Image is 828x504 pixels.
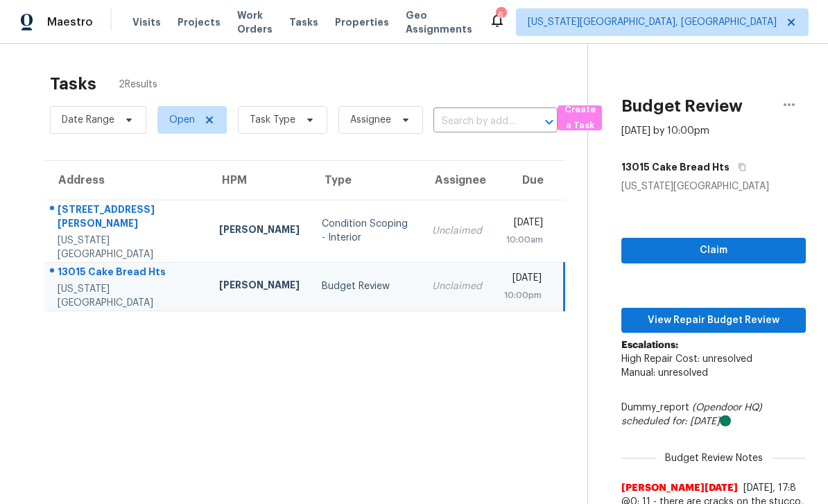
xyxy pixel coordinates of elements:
[350,113,391,127] span: Assignee
[540,112,559,132] button: Open
[58,282,197,310] div: [US_STATE][GEOGRAPHIC_DATA]
[311,161,422,200] th: Type
[132,15,161,29] span: Visits
[621,308,806,333] button: View Repair Budget Review
[119,78,157,92] span: 2 Results
[621,180,806,193] div: [US_STATE][GEOGRAPHIC_DATA]
[219,223,300,240] div: [PERSON_NAME]
[621,481,738,495] span: [PERSON_NAME][DATE]
[219,278,300,295] div: [PERSON_NAME]
[621,99,743,113] h2: Budget Review
[58,265,197,282] div: 13015 Cake Bread Hts
[564,102,595,134] span: Create a Task
[621,401,806,428] div: Dummy_report
[692,403,762,412] i: (Opendoor HQ)
[621,354,752,364] span: High Repair Cost: unresolved
[169,113,195,127] span: Open
[289,17,318,27] span: Tasks
[237,8,273,36] span: Work Orders
[47,15,93,29] span: Maestro
[250,113,295,127] span: Task Type
[632,312,795,329] span: View Repair Budget Review
[504,288,542,302] div: 10:00pm
[621,160,730,174] h5: 13015 Cake Bread Hts
[621,124,709,138] div: [DATE] by 10:00pm
[493,161,564,200] th: Due
[433,111,519,132] input: Search by address
[621,340,678,350] b: Escalations:
[528,15,777,29] span: [US_STATE][GEOGRAPHIC_DATA], [GEOGRAPHIC_DATA]
[421,161,493,200] th: Assignee
[44,161,208,200] th: Address
[335,15,389,29] span: Properties
[657,451,771,465] span: Budget Review Notes
[50,77,96,91] h2: Tasks
[208,161,311,200] th: HPM
[632,242,795,259] span: Claim
[58,202,197,234] div: [STREET_ADDRESS][PERSON_NAME]
[504,216,543,233] div: [DATE]
[730,155,748,180] button: Copy Address
[743,483,796,493] span: [DATE], 17:8
[621,417,720,426] i: scheduled for: [DATE]
[432,224,482,238] div: Unclaimed
[621,368,708,378] span: Manual: unresolved
[62,113,114,127] span: Date Range
[322,279,411,293] div: Budget Review
[558,105,602,130] button: Create a Task
[504,271,542,288] div: [DATE]
[432,279,482,293] div: Unclaimed
[504,233,543,247] div: 10:00am
[621,238,806,263] button: Claim
[322,217,411,245] div: Condition Scoping - Interior
[406,8,472,36] span: Geo Assignments
[58,234,197,261] div: [US_STATE][GEOGRAPHIC_DATA]
[496,8,506,22] div: 6
[178,15,221,29] span: Projects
